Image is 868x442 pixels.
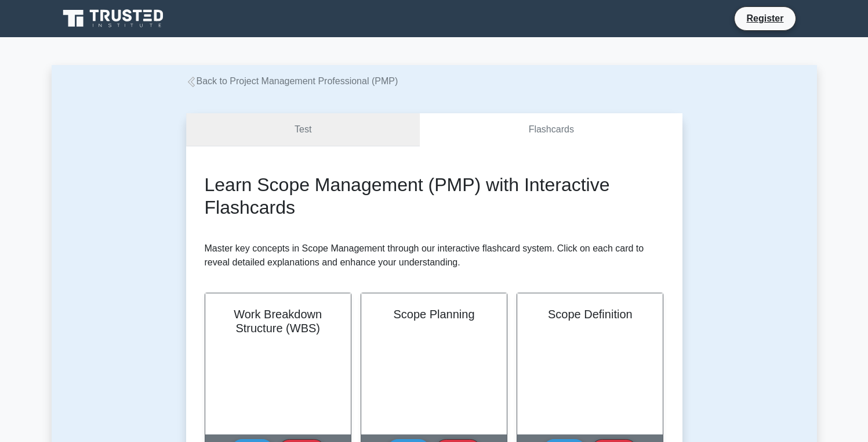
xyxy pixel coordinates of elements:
[186,76,398,86] a: Back to Project Management Professional (PMP)
[219,307,337,335] h2: Work Breakdown Structure (WBS)
[205,242,664,269] p: Master key concepts in Scope Management through our interactive flashcard system. Click on each c...
[420,113,682,146] a: Flashcards
[375,307,493,321] h2: Scope Planning
[739,11,790,26] a: Register
[186,113,420,146] a: Test
[531,307,649,321] h2: Scope Definition
[205,174,664,218] h2: Learn Scope Management (PMP) with Interactive Flashcards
